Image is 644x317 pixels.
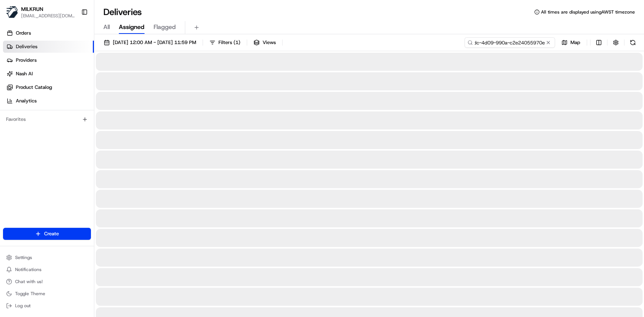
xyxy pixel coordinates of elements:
[570,39,580,46] span: Map
[113,39,196,46] span: [DATE] 12:00 AM - [DATE] 11:59 PM
[21,13,75,19] button: [EMAIL_ADDRESS][DOMAIN_NAME]
[6,6,18,18] img: MILKRUN
[3,300,91,311] button: Log out
[15,279,43,285] span: Chat with us!
[3,3,78,21] button: MILKRUNMILKRUN[EMAIL_ADDRESS][DOMAIN_NAME]
[3,54,94,66] a: Providers
[100,37,200,48] button: [DATE] 12:00 AM - [DATE] 11:59 PM
[3,228,91,240] button: Create
[119,23,144,32] span: Assigned
[16,98,37,104] span: Analytics
[263,39,276,46] span: Views
[250,37,279,48] button: Views
[3,276,91,287] button: Chat with us!
[16,30,31,37] span: Orders
[16,84,52,91] span: Product Catalog
[541,9,635,15] span: All times are displayed using AWST timezone
[218,39,240,46] span: Filters
[15,267,41,273] span: Notifications
[3,288,91,299] button: Toggle Theme
[3,264,91,275] button: Notifications
[3,41,94,53] a: Deliveries
[3,113,91,125] div: Favorites
[103,6,142,18] h1: Deliveries
[15,291,45,297] span: Toggle Theme
[464,37,555,48] input: Type to search
[16,57,37,64] span: Providers
[3,81,94,93] a: Product Catalog
[15,303,31,309] span: Log out
[154,23,176,32] span: Flagged
[103,23,110,32] span: All
[16,43,37,50] span: Deliveries
[558,37,584,48] button: Map
[3,68,94,80] a: Nash AI
[3,27,94,39] a: Orders
[3,95,94,107] a: Analytics
[16,70,33,77] span: Nash AI
[627,37,638,48] button: Refresh
[3,252,91,263] button: Settings
[234,39,240,46] span: ( 1 )
[21,5,43,13] button: MILKRUN
[15,255,32,261] span: Settings
[44,230,59,237] span: Create
[206,37,244,48] button: Filters(1)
